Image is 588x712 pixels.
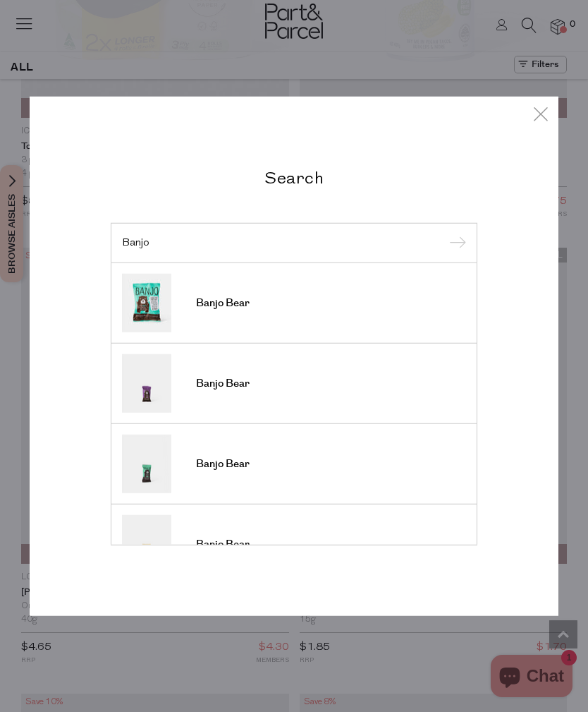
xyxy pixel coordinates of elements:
[122,515,466,574] a: Banjo Bear
[196,538,250,552] span: Banjo Bear
[122,435,171,493] img: Banjo Bear
[122,274,171,332] img: Banjo Bear
[122,237,466,248] input: Search
[196,377,250,391] span: Banjo Bear
[122,435,466,493] a: Banjo Bear
[122,515,171,574] img: Banjo Bear
[196,457,250,471] span: Banjo Bear
[111,167,477,187] h2: Search
[122,354,466,413] a: Banjo Bear
[196,296,250,310] span: Banjo Bear
[122,274,466,332] a: Banjo Bear
[122,354,171,413] img: Banjo Bear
